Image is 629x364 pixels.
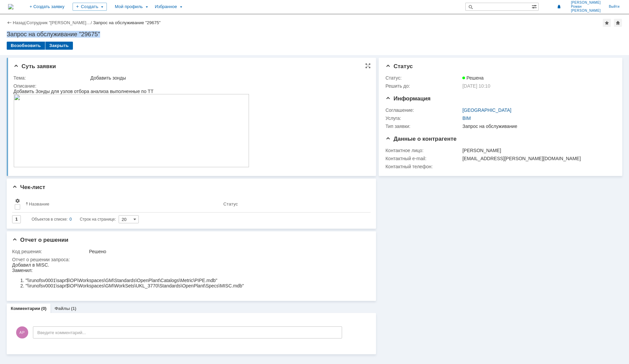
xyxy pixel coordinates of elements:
span: [DATE] 10:10 [462,83,490,89]
span: Настройки [15,198,20,203]
div: (0) [41,306,47,311]
div: / [27,20,93,25]
div: Контактное лицо: [385,148,461,153]
div: Решено [89,249,366,254]
div: Запрос на обслуживание "29675" [93,20,161,25]
div: На всю страницу [365,63,371,69]
div: Тема: [13,75,89,81]
div: Услуга: [385,116,461,121]
div: Отчет о решении запроса: [12,257,367,262]
div: Статус: [385,75,461,81]
li: "\\runofsv0001\sapr$\OP\Workspaces\GM\WorkSets\UKL_3770\Standards\OpenPlant\Specs\MISC.mdb" [13,21,232,26]
span: Информация [385,95,430,102]
div: Запрос на обслуживание [462,124,612,129]
span: Чек-лист [12,184,45,190]
span: Роман [571,5,601,9]
a: [GEOGRAPHIC_DATA] [462,107,511,113]
th: Статус [221,195,365,213]
div: Название [29,201,49,207]
div: [PERSON_NAME] [462,148,612,153]
div: Контактный телефон: [385,164,461,169]
div: 0 [70,215,72,223]
span: АР [16,326,28,338]
span: Суть заявки [13,63,56,70]
div: Решить до: [385,83,461,89]
div: [EMAIL_ADDRESS][PERSON_NAME][DOMAIN_NAME] [462,156,612,161]
span: Решена [462,75,484,81]
span: Статус [385,63,413,70]
div: Запрос на обслуживание "29675" [7,31,622,38]
img: logo [8,4,13,9]
span: [PERSON_NAME] [571,1,601,5]
a: BIM [462,116,471,121]
th: Название [23,195,221,213]
div: Сделать домашней страницей [614,19,622,27]
a: Назад [13,20,25,25]
span: Расширенный поиск [532,3,538,9]
div: Создать [73,3,107,11]
a: Комментарии [11,306,40,311]
div: Добавить зонды [90,75,366,81]
span: Данные о контрагенте [385,136,457,142]
div: | [25,20,26,25]
div: Статус [223,201,238,207]
li: "\\runofsv0001\sapr$\OP\Workspaces\GM\Standards\OpenPlant\Catalogs\Metric\PIPE.mdb" [13,15,232,21]
div: (1) [71,306,76,311]
a: Файлы [54,306,70,311]
div: Соглашение: [385,107,461,113]
div: Контактный e-mail: [385,156,461,161]
div: Тип заявки: [385,124,461,129]
div: Добавить в избранное [603,19,611,27]
div: Описание: [13,83,367,89]
div: Код решения: [12,249,88,254]
span: Отчет о решении [12,237,68,243]
span: [PERSON_NAME] [571,9,601,13]
span: Объектов в списке: [32,217,68,222]
i: Строк на странице: [32,215,116,223]
a: Сотрудник "[PERSON_NAME]… [27,20,91,25]
a: Перейти на домашнюю страницу [8,4,13,9]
